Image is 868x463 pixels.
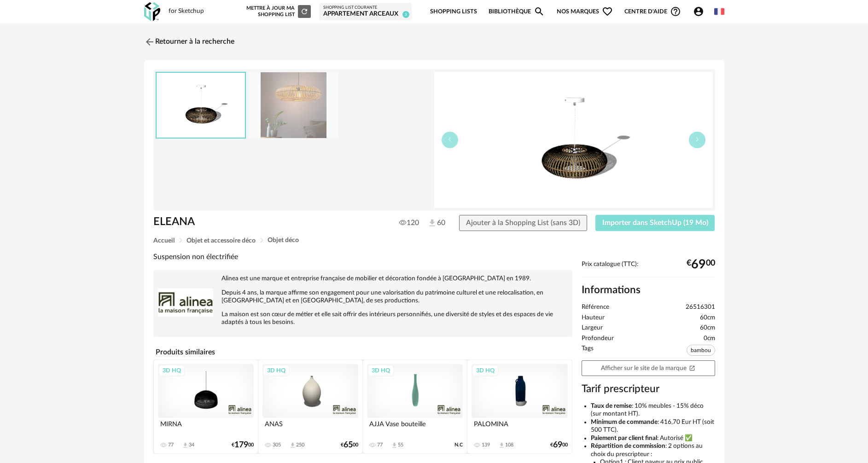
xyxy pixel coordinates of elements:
a: BibliothèqueMagnify icon [489,1,545,23]
span: Download icon [182,442,189,449]
a: 3D HQ MIRNA 77 Download icon 34 €17900 [154,360,258,453]
div: AJJA Vase bouteille [367,418,463,436]
span: 26516301 [686,303,715,312]
li: : 416,70 Eur HT (soit 500 TTC). [591,418,715,434]
div: Breadcrumb [153,237,715,244]
span: Download icon [289,442,296,449]
span: Objet et accessoire déco [186,237,256,244]
span: Accueil [153,237,175,244]
span: Account Circle icon [693,6,704,17]
b: Répartition de commission [591,443,665,449]
a: Shopping Lists [430,1,477,23]
span: Download icon [391,442,398,449]
h3: Tarif prescripteur [582,382,715,396]
div: 77 [168,442,174,448]
span: N.C [454,442,463,448]
span: Largeur [582,324,603,332]
span: 69 [553,442,562,448]
div: ANAS [262,418,358,436]
span: Account Circle icon [693,6,708,17]
button: Ajouter à la Shopping List (sans 3D) [459,215,587,231]
img: brand logo [158,275,213,330]
div: 3D HQ [472,365,499,376]
span: 3 [402,11,409,18]
div: € 00 [550,442,568,448]
span: 60cm [700,314,715,322]
a: 3D HQ AJJA Vase bouteille 77 Download icon 55 N.C [363,360,467,453]
div: € 00 [687,261,715,268]
div: for Sketchup [169,7,204,16]
p: Depuis 4 ans, la marque affirme son engagement pour une valorisation du patrimoine culturel et un... [158,289,568,305]
button: Importer dans SketchUp (19 Mo) [595,215,715,231]
span: Nos marques [557,1,613,23]
span: Open In New icon [689,365,695,371]
span: 60cm [700,324,715,332]
a: Retourner à la recherche [144,32,234,52]
div: 250 [296,442,304,448]
span: Hauteur [582,314,605,322]
div: 77 [377,442,383,448]
span: Refresh icon [300,9,309,14]
div: 34 [189,442,194,448]
div: 3D HQ [367,365,394,376]
div: Mettre à jour ma Shopping List [245,5,311,18]
img: Téléchargements [427,218,437,228]
span: 60 [427,218,442,228]
div: Prix catalogue (TTC): [582,260,715,278]
div: 55 [398,442,403,448]
div: Shopping List courante [323,5,408,11]
p: Alinea est une marque et entreprise française de mobilier et décoration fondée à [GEOGRAPHIC_DATA... [158,275,568,283]
div: Suspension non électrifiée [153,252,572,262]
span: Download icon [498,442,505,449]
div: MIRNA [158,418,254,436]
div: € 00 [341,442,358,448]
span: Heart Outline icon [602,6,613,17]
span: bambou [687,345,715,356]
span: 69 [691,261,706,268]
span: Magnify icon [534,6,545,17]
span: Help Circle Outline icon [670,6,681,17]
div: 108 [505,442,513,448]
span: Référence [582,303,609,312]
span: 65 [344,442,353,448]
div: 3D HQ [263,365,290,376]
span: Centre d'aideHelp Circle Outline icon [624,6,681,17]
div: 3D HQ [158,365,185,376]
span: Importer dans SketchUp (19 Mo) [602,219,708,226]
b: Taux de remise [591,403,632,409]
img: fr [714,6,724,17]
h2: Informations [582,284,715,297]
img: thumbnail.png [434,72,713,208]
span: 179 [234,442,248,448]
span: Ajouter à la Shopping List (sans 3D) [466,219,580,226]
b: Paiement par client final [591,435,657,441]
img: svg+xml;base64,PHN2ZyB3aWR0aD0iMjQiIGhlaWdodD0iMjQiIHZpZXdCb3g9IjAgMCAyNCAyNCIgZmlsbD0ibm9uZSIgeG... [144,36,155,47]
span: 0cm [704,335,715,343]
span: Objet déco [268,237,299,243]
b: Minimum de commande [591,419,658,425]
a: Afficher sur le site de la marqueOpen In New icon [582,360,715,376]
img: OXP [144,2,160,21]
p: La maison est son cœur de métier et elle sait offrir des intérieurs personnifiés, une diversité d... [158,311,568,326]
h1: ELEANA [153,215,382,229]
a: 3D HQ ANAS 305 Download icon 250 €6500 [258,360,362,453]
li: : Autorisé ✅ [591,434,715,443]
div: € 00 [232,442,254,448]
li: : 10% meubles - 15% déco (sur montant HT). [591,402,715,418]
a: 3D HQ PALOMINA 139 Download icon 108 €6900 [467,360,571,453]
div: 305 [273,442,281,448]
div: PALOMINA [472,418,567,436]
span: Profondeur [582,335,614,343]
a: Shopping List courante Appartement arceaux 3 [323,5,408,18]
img: SUSPENSION-NATUREL-ELEANA-26516301-A-1.jpg [249,72,338,138]
div: Appartement arceaux [323,10,408,18]
span: 120 [399,218,419,227]
img: thumbnail.png [157,73,245,138]
h4: Produits similaires [153,345,572,359]
div: 139 [482,442,490,448]
span: Tags [582,345,594,358]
